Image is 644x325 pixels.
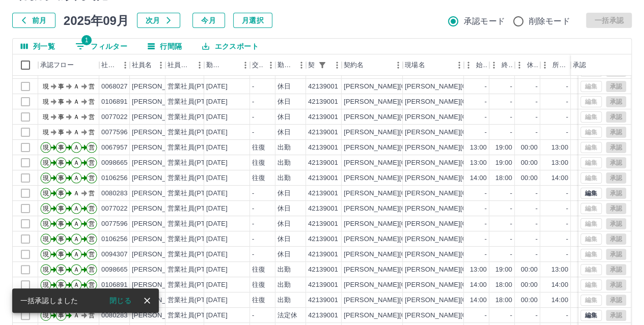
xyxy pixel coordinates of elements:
[551,143,568,153] div: 13:00
[89,144,95,151] text: 営
[206,97,228,107] div: [DATE]
[167,280,221,290] div: 営業社員(PT契約)
[206,250,228,259] div: [DATE]
[206,82,228,92] div: [DATE]
[470,265,487,275] div: 13:00
[308,158,338,168] div: 42139001
[552,54,569,76] div: 所定開始
[206,54,223,76] div: 勤務日
[58,281,64,288] text: 事
[13,39,63,54] button: 列選択
[501,54,513,76] div: 終業
[67,39,135,54] button: フィルター表示
[515,54,540,76] div: 休憩
[58,83,64,90] text: 事
[566,219,568,229] div: -
[167,296,221,305] div: 営業社員(PT契約)
[521,173,538,183] div: 00:00
[308,265,338,275] div: 42139001
[485,112,487,122] div: -
[252,204,254,214] div: -
[252,234,254,244] div: -
[485,219,487,229] div: -
[566,204,568,214] div: -
[329,57,345,73] button: メニュー
[89,281,95,288] text: 営
[167,82,221,92] div: 営業社員(PT契約)
[277,265,291,275] div: 出勤
[206,143,228,153] div: [DATE]
[233,13,272,28] button: 月選択
[101,112,128,122] div: 0077022
[73,205,79,212] text: Ａ
[73,281,79,288] text: Ａ
[101,265,128,275] div: 0098665
[58,174,64,182] text: 事
[73,220,79,227] text: Ａ
[566,128,568,137] div: -
[405,204,626,214] div: [PERSON_NAME][GEOGRAPHIC_DATA]立[PERSON_NAME]学童クラブ
[510,219,512,229] div: -
[132,296,187,305] div: [PERSON_NAME]
[566,234,568,244] div: -
[58,129,64,136] text: 事
[101,143,128,153] div: 0067957
[536,234,538,244] div: -
[89,174,95,182] text: 営
[101,234,128,244] div: 0106256
[252,219,254,229] div: -
[206,265,228,275] div: [DATE]
[405,128,626,137] div: [PERSON_NAME][GEOGRAPHIC_DATA]立[PERSON_NAME]学童クラブ
[132,173,187,183] div: [PERSON_NAME]
[101,173,128,183] div: 0106256
[206,128,228,137] div: [DATE]
[132,280,187,290] div: [PERSON_NAME]
[252,128,254,137] div: -
[252,296,265,305] div: 往復
[89,251,95,258] text: 営
[252,173,265,183] div: 往復
[206,112,228,122] div: [DATE]
[476,54,487,76] div: 始業
[510,97,512,107] div: -
[277,204,291,214] div: 休日
[167,97,221,107] div: 営業社員(PT契約)
[308,280,338,290] div: 42139001
[252,189,254,198] div: -
[238,57,253,73] button: メニュー
[252,143,265,153] div: 往復
[252,97,254,107] div: -
[344,234,469,244] div: [PERSON_NAME][GEOGRAPHIC_DATA]
[529,15,570,27] span: 削除モード
[277,250,291,259] div: 休日
[167,173,221,183] div: 営業社員(PT契約)
[485,204,487,214] div: -
[132,204,187,214] div: [PERSON_NAME]
[73,190,79,197] text: Ａ
[167,54,192,76] div: 社員区分
[167,112,221,122] div: 営業社員(PT契約)
[277,173,291,183] div: 出勤
[551,173,568,183] div: 14:00
[101,250,128,259] div: 0094307
[495,265,512,275] div: 19:00
[73,235,79,243] text: Ａ
[101,128,128,137] div: 0077596
[510,204,512,214] div: -
[510,189,512,198] div: -
[573,54,586,76] div: 承認
[536,219,538,229] div: -
[464,15,505,27] span: 承認モード
[470,143,487,153] div: 13:00
[167,234,221,244] div: 営業社員(PT契約)
[73,129,79,136] text: Ａ
[521,280,538,290] div: 00:00
[165,54,204,76] div: 社員区分
[73,266,79,273] text: Ａ
[206,158,228,168] div: [DATE]
[452,57,467,73] button: メニュー
[485,234,487,244] div: -
[521,158,538,168] div: 00:00
[344,143,469,153] div: [PERSON_NAME][GEOGRAPHIC_DATA]
[58,235,64,243] text: 事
